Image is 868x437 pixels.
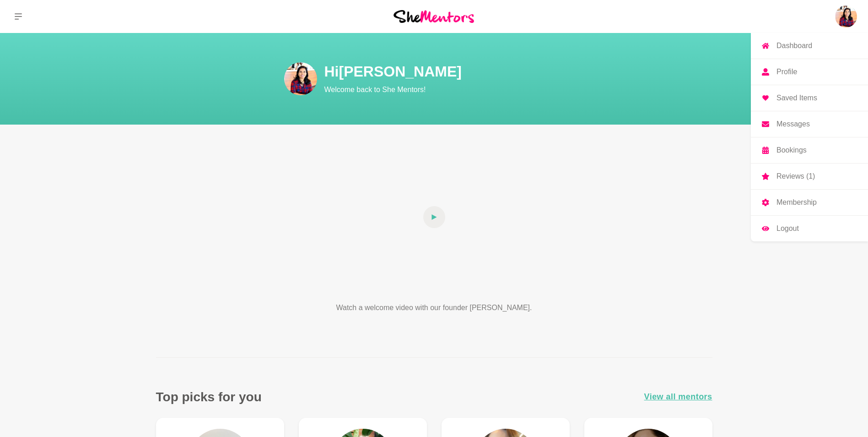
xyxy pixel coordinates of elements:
[751,111,868,137] a: Messages
[776,120,810,128] p: Messages
[776,147,807,154] p: Bookings
[302,302,566,313] p: Watch a welcome video with our founder [PERSON_NAME].
[156,389,262,405] h3: Top picks for you
[751,59,868,85] a: Profile
[776,173,815,180] p: Reviews (1)
[644,390,712,404] a: View all mentors
[394,10,474,22] img: She Mentors Logo
[324,84,654,95] p: Welcome back to She Mentors!
[776,94,817,102] p: Saved Items
[751,33,868,59] a: Dashboard
[835,5,857,27] a: Diana PhilipDashboardProfileSaved ItemsMessagesBookingsReviews (1)MembershipLogout
[776,68,797,76] p: Profile
[776,42,812,49] p: Dashboard
[751,85,868,111] a: Saved Items
[835,5,857,27] img: Diana Philip
[751,137,868,163] a: Bookings
[751,164,868,189] a: Reviews (1)
[284,62,317,95] img: Diana Philip
[776,199,817,206] p: Membership
[776,225,799,232] p: Logout
[324,62,654,81] h1: Hi [PERSON_NAME]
